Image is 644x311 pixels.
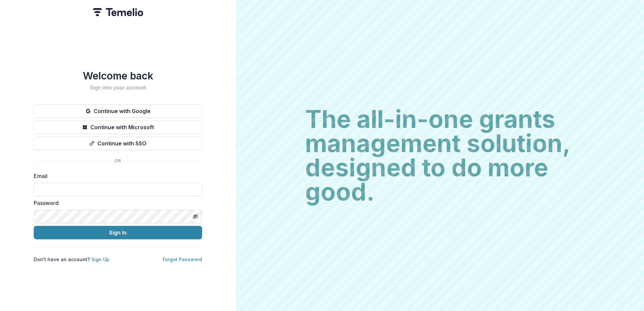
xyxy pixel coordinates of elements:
h2: Sign into your account [34,84,202,91]
a: Forgot Password [163,256,202,262]
button: Continue with Microsoft [34,120,202,134]
label: Password [34,199,198,207]
label: Email [34,172,198,180]
button: Continue with Google [34,104,202,118]
a: Sign Up [91,256,109,262]
button: Toggle password visibility [190,211,201,222]
button: Sign In [34,226,202,239]
p: Don't have an account? [34,256,109,263]
img: Temelio [93,8,143,16]
h1: Welcome back [34,70,202,82]
button: Continue with SSO [34,137,202,150]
